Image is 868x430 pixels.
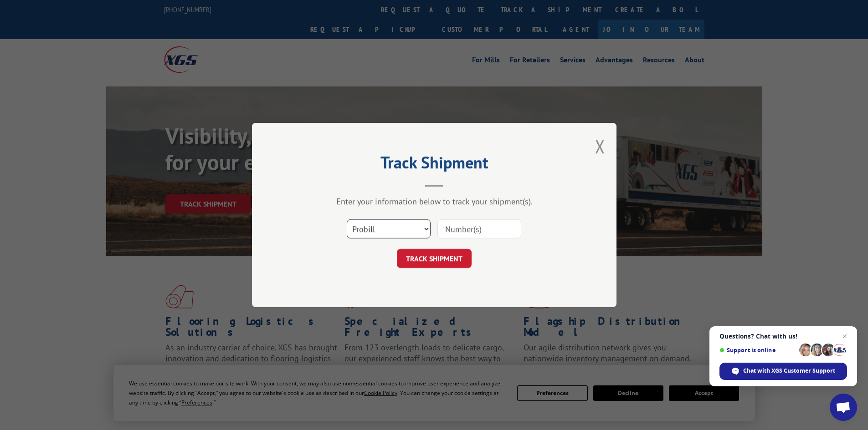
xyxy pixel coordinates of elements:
[298,196,571,207] div: Enter your information below to track your shipment(s).
[839,331,850,342] span: Close chat
[719,363,847,380] div: Chat with XGS Customer Support
[719,333,847,340] span: Questions? Chat with us!
[719,347,796,354] span: Support is online
[437,219,521,238] input: Number(s)
[298,156,571,173] h2: Track Shipment
[595,134,605,158] button: Close modal
[397,249,472,268] button: TRACK SHIPMENT
[830,394,857,421] div: Open chat
[743,367,835,375] span: Chat with XGS Customer Support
